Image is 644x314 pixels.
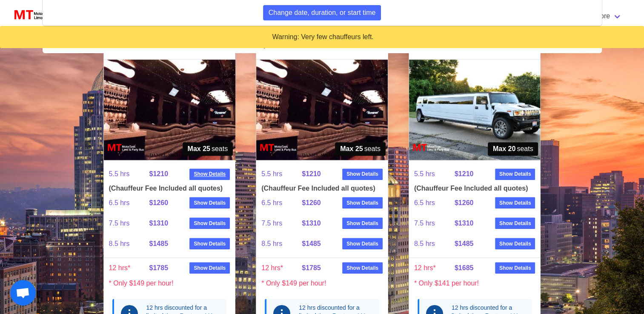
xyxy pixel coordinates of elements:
[590,8,627,25] a: More
[414,213,455,234] span: 7.5 hrs
[109,234,149,254] span: 8.5 hrs
[302,264,321,271] strong: $1785
[194,240,226,248] strong: Show Details
[499,199,531,207] strong: Show Details
[346,240,378,248] strong: Show Details
[149,170,168,177] strong: $1210
[109,164,149,184] span: 5.5 hrs
[414,193,455,213] span: 6.5 hrs
[346,220,378,227] strong: Show Details
[261,193,302,213] span: 6.5 hrs
[346,264,378,272] strong: Show Details
[414,234,455,254] span: 8.5 hrs
[302,240,321,247] strong: $1485
[499,170,531,178] strong: Show Details
[183,142,233,156] span: seats
[346,199,378,207] strong: Show Details
[269,8,376,18] span: Change date, duration, or start time
[493,144,515,154] strong: Max 20
[455,220,474,227] strong: $1310
[409,60,541,160] img: 09%2001.jpg
[346,170,378,178] strong: Show Details
[409,278,541,288] p: * Only $141 per hour!
[263,5,381,20] button: Change date, duration, or start time
[261,213,302,234] span: 7.5 hrs
[109,184,230,192] h4: (Chauffeur Fee Included all quotes)
[149,264,168,271] strong: $1785
[455,170,474,177] strong: $1210
[261,258,302,278] span: 12 hrs*
[261,234,302,254] span: 8.5 hrs
[261,184,383,192] h4: (Chauffeur Fee Included all quotes)
[499,240,531,248] strong: Show Details
[455,240,474,247] strong: $1485
[261,164,302,184] span: 5.5 hrs
[335,142,386,156] span: seats
[302,199,321,206] strong: $1260
[340,144,363,154] strong: Max 25
[109,213,149,234] span: 7.5 hrs
[194,170,226,178] strong: Show Details
[455,199,474,206] strong: $1260
[10,280,36,305] div: Open chat
[12,9,64,21] img: MotorToys Logo
[188,144,210,154] strong: Max 25
[414,184,535,192] h4: (Chauffeur Fee Included all quotes)
[104,60,235,160] img: 12%2002.jpg
[256,278,388,288] p: * Only $149 per hour!
[256,60,388,160] img: 11%2002.jpg
[194,220,226,227] strong: Show Details
[109,193,149,213] span: 6.5 hrs
[104,278,235,288] p: * Only $149 per hour!
[455,264,474,271] strong: $1685
[149,220,168,227] strong: $1310
[194,199,226,207] strong: Show Details
[149,240,168,247] strong: $1485
[194,264,226,272] strong: Show Details
[499,264,531,272] strong: Show Details
[488,142,538,156] span: seats
[149,199,168,206] strong: $1260
[302,220,321,227] strong: $1310
[302,170,321,177] strong: $1210
[414,164,455,184] span: 5.5 hrs
[499,220,531,227] strong: Show Details
[109,258,149,278] span: 12 hrs*
[414,258,455,278] span: 12 hrs*
[7,32,639,42] div: Warning: Very few chauffeurs left.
